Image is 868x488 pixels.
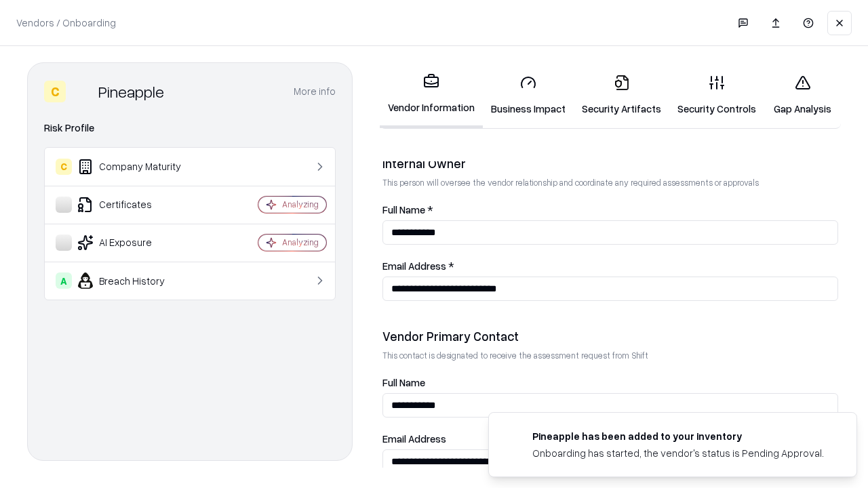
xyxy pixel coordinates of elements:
div: Onboarding has started, the vendor's status is Pending Approval. [532,446,824,460]
label: Full Name * [382,205,838,215]
a: Security Controls [669,64,764,127]
div: Pineapple has been added to your inventory [532,429,824,443]
a: Vendor Information [380,62,483,128]
div: Pineapple [98,81,164,102]
div: A [56,272,72,289]
img: Pineapple [71,81,93,102]
div: Company Maturity [56,159,218,175]
div: Internal Owner [382,155,838,171]
div: Risk Profile [44,120,336,136]
label: Full Name [382,378,838,388]
div: C [44,81,66,102]
a: Security Artifacts [574,64,669,127]
p: Vendors / Onboarding [16,16,116,30]
a: Business Impact [483,64,574,127]
a: Gap Analysis [764,64,841,127]
div: C [56,159,72,175]
label: Email Address [382,434,838,444]
div: Breach History [56,272,218,289]
div: Certificates [56,197,218,213]
div: AI Exposure [56,235,218,251]
p: This person will oversee the vendor relationship and coordinate any required assessments or appro... [382,177,838,188]
div: Vendor Primary Contact [382,328,838,344]
button: More info [294,79,336,104]
p: This contact is designated to receive the assessment request from Shift [382,350,838,361]
label: Email Address * [382,261,838,271]
div: Analyzing [282,237,319,248]
div: Analyzing [282,199,319,210]
img: pineappleenergy.com [505,429,521,445]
